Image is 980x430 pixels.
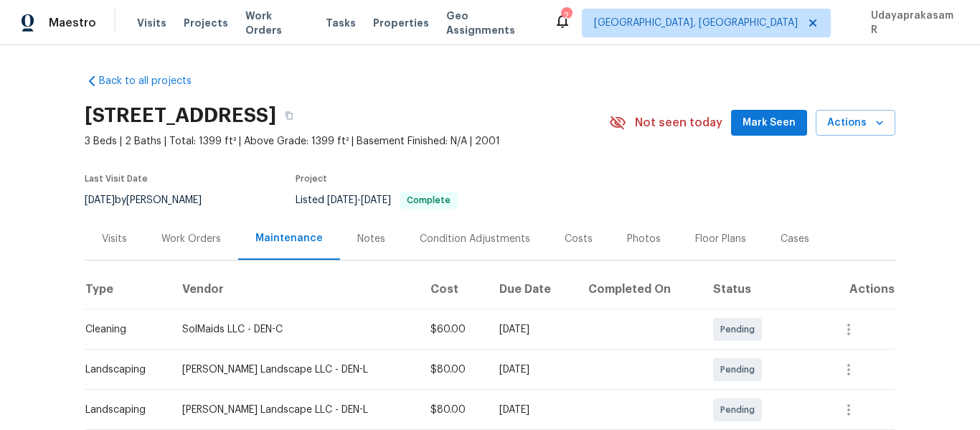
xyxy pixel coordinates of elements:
[816,110,895,136] button: Actions
[361,195,391,205] span: [DATE]
[182,363,407,377] div: [PERSON_NAME] Landscape LLC - DEN-L
[594,16,798,30] span: [GEOGRAPHIC_DATA], [GEOGRAPHIC_DATA]
[327,195,391,205] span: -
[820,269,895,309] th: Actions
[85,108,276,123] h2: [STREET_ADDRESS]
[781,232,809,246] div: Cases
[161,232,221,246] div: Work Orders
[488,269,577,309] th: Due Date
[635,116,722,130] span: Not seen today
[430,322,476,337] div: $60.00
[85,363,159,377] div: Landscaping
[327,195,357,205] span: [DATE]
[85,74,222,88] a: Back to all projects
[184,16,228,30] span: Projects
[561,9,571,23] div: 2
[499,322,565,337] div: [DATE]
[49,16,96,30] span: Maestro
[446,9,537,37] span: Geo Assignments
[565,232,593,246] div: Costs
[499,403,565,417] div: [DATE]
[245,9,308,37] span: Work Orders
[255,231,323,246] div: Maintenance
[276,103,302,128] button: Copy Address
[731,110,807,136] button: Mark Seen
[85,192,219,209] div: by [PERSON_NAME]
[85,322,159,337] div: Cleaning
[720,363,760,377] span: Pending
[85,134,609,149] span: 3 Beds | 2 Baths | Total: 1399 ft² | Above Grade: 1399 ft² | Basement Finished: N/A | 2001
[85,195,115,205] span: [DATE]
[702,269,820,309] th: Status
[743,114,796,132] span: Mark Seen
[420,232,530,246] div: Condition Adjustments
[430,403,476,417] div: $80.00
[695,232,746,246] div: Floor Plans
[499,363,565,377] div: [DATE]
[720,403,760,417] span: Pending
[182,403,407,417] div: [PERSON_NAME] Landscape LLC - DEN-L
[827,114,884,132] span: Actions
[430,363,476,377] div: $80.00
[401,196,456,205] span: Complete
[296,195,458,205] span: Listed
[296,174,327,183] span: Project
[171,269,419,309] th: Vendor
[85,174,148,183] span: Last Visit Date
[102,232,127,246] div: Visits
[419,269,488,309] th: Cost
[182,322,407,337] div: SolMaids LLC - DEN-C
[373,16,429,30] span: Properties
[85,403,159,417] div: Landscaping
[627,232,661,246] div: Photos
[577,269,702,309] th: Completed On
[137,16,166,30] span: Visits
[865,9,958,37] span: Udayaprakasam R
[85,269,171,309] th: Type
[357,232,385,246] div: Notes
[326,18,356,28] span: Tasks
[720,322,760,337] span: Pending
